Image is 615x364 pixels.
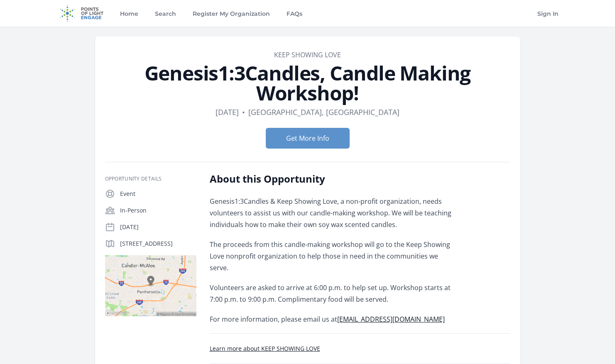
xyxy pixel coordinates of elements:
[274,50,341,59] a: KEEP SHOWING LOVE
[120,190,196,198] p: Event
[210,313,453,325] p: For more information, please email us at
[248,106,399,118] dd: [GEOGRAPHIC_DATA], [GEOGRAPHIC_DATA]
[337,315,445,324] a: [EMAIL_ADDRESS][DOMAIN_NAME]
[266,128,350,149] button: Get More Info
[105,176,196,182] h3: Opportunity Details
[120,206,196,215] p: In-Person
[210,195,453,230] p: Genesis1:3Candles & Keep Showing Love, a non-profit organization, needs volunteers to assist us w...
[210,282,453,305] p: Volunteers are asked to arrive at 6:00 p.m. to help set up. Workshop starts at 7:00 p.m. to 9:00 ...
[210,344,320,352] a: Learn more about KEEP SHOWING LOVE
[242,106,245,118] div: •
[120,223,196,231] p: [DATE]
[105,255,196,316] img: Map
[210,172,453,186] h2: About this Opportunity
[210,239,453,274] p: The proceeds from this candle-making workshop will go to the Keep Showing Love nonprofit organiza...
[105,63,510,103] h1: Genesis1:3Candles, Candle Making Workshop!
[216,106,239,118] dd: [DATE]
[120,239,196,248] p: [STREET_ADDRESS]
